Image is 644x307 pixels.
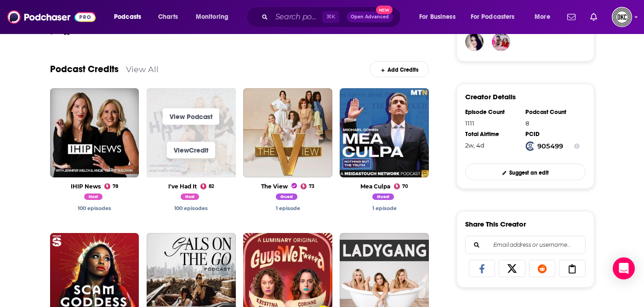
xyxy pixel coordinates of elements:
div: Open Intercom Messenger [613,257,635,279]
span: ⌘ K [322,11,339,23]
span: Charts [158,11,178,23]
a: Show notifications dropdown [587,9,601,25]
button: open menu [189,10,240,24]
img: Podchaser - Follow, Share and Rate Podcasts [7,8,96,26]
a: View All [126,64,159,74]
button: Show profile menu [612,7,632,27]
button: open menu [528,10,562,24]
div: Search followers [465,236,586,254]
a: The View [261,183,297,190]
span: 70 [402,185,408,188]
strong: 905499 [537,142,563,150]
a: Share on X/Twitter [499,260,525,277]
img: Podchaser Creator ID logo [525,142,535,151]
img: richbitchpod [492,33,510,51]
img: User Profile [612,7,632,27]
input: Search podcasts, credits, & more... [272,10,322,24]
span: Host [181,193,199,200]
a: Suggest an edit [465,164,586,180]
span: Guest [276,193,297,200]
a: Add Credits [370,61,429,77]
button: Show Info [574,142,580,151]
div: 8 [525,119,580,127]
div: Total Airtime [465,131,519,138]
h3: Creator Details [465,92,516,101]
span: 78 [113,185,118,188]
a: IHIP News [71,183,101,190]
a: Podcast Credits [50,63,119,75]
a: ViewCredit [167,142,215,158]
a: Angie “Pumps” Sullivan [181,195,201,201]
div: Episode Count [465,108,519,116]
a: View Podcast [163,108,219,125]
img: pokie [465,33,484,51]
span: Logged in as DKCMediatech [612,7,632,27]
button: Open AdvancedNew [347,11,393,23]
a: Angie “Pumps” Sullivan [78,205,111,211]
span: For Business [419,11,456,23]
button: open menu [413,10,467,24]
div: 1111 [465,119,519,127]
div: Search podcasts, credits, & more... [255,6,410,28]
a: Charts [152,10,183,24]
a: Angie “Pumps” Sullivan [372,195,396,201]
a: Share on Reddit [529,260,556,277]
a: 70 [394,183,408,189]
h3: Share This Creator [465,220,526,228]
a: Angie “Pumps” Sullivan [372,205,397,211]
span: Host [84,193,103,200]
a: Angie “Pumps” Sullivan [276,195,300,201]
button: open menu [108,10,153,24]
a: Angie “Pumps” Sullivan [174,205,208,211]
a: 73 [301,183,314,189]
div: Podcast Count [525,108,580,116]
a: I've Had It [168,183,197,190]
a: Copy Link [559,260,586,277]
a: Angie “Pumps” Sullivan [276,205,300,211]
button: open menu [465,10,528,24]
span: For Podcasters [471,11,515,23]
a: Show notifications dropdown [564,9,579,25]
a: Mea Culpa [360,183,390,190]
span: Open Advanced [351,15,389,19]
span: More [535,11,550,23]
span: 450 hours, 42 minutes, 56 seconds [465,142,484,149]
a: 82 [200,183,214,189]
span: Guest [372,193,394,200]
span: New [376,6,393,14]
span: Monitoring [196,11,228,23]
a: Share on Facebook [469,260,496,277]
a: 78 [104,183,118,189]
span: Podcasts [114,11,141,23]
span: 82 [209,185,214,188]
span: 73 [309,185,314,188]
input: Email address or username... [473,236,578,254]
div: PCID [525,131,580,138]
a: Angie “Pumps” Sullivan [84,195,105,201]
